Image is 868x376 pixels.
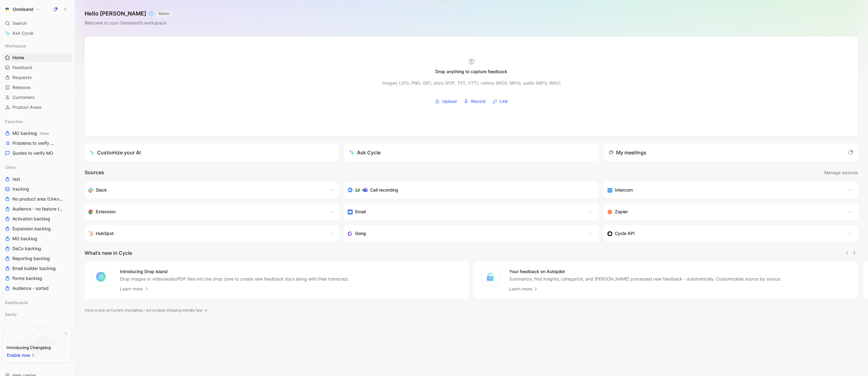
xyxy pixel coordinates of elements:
span: Quotes to verify MO [12,150,53,156]
div: Forward emails to your feedback inbox [348,208,582,215]
span: Requests [12,74,32,81]
span: Problems to verify MO [12,140,56,146]
img: bg-BLZuj68n.svg [8,328,66,360]
span: Releases [12,84,31,91]
h4: Your feedback on Autopilot [509,268,781,275]
a: Have a look at Cycle’s changelog – we’ve been shipping weirdly fast [85,307,207,313]
span: Workspace [5,43,26,49]
div: Images (JPG, PNG, GIF), docs (PDF, TXT, VTT), videos (MOV, MP4), audio (MP3, WAV) [382,79,561,87]
h1: Hello [PERSON_NAME] ❄️ [85,10,172,17]
button: Ask Cycle [344,144,598,161]
a: Feedback [2,63,72,72]
span: Manage sources [824,169,858,176]
div: Record & transcribe meetings from Zoom, Meet & Teams. [348,186,590,194]
span: Home [12,55,24,61]
a: Expansion backlog [2,224,72,233]
button: OmnisendOmnisend [2,5,42,14]
a: Ask Cycle [2,29,72,38]
button: Record [461,97,488,106]
a: Quotes to verify MO [2,148,72,158]
div: Introducing Changelog [7,344,51,351]
span: Upload [442,98,457,105]
a: Reporting backlog [2,254,72,263]
span: No product area (Unknowns) [12,196,64,202]
div: Sanity [2,310,72,321]
span: Forms backlog [12,275,42,281]
div: Favorites [2,117,72,126]
div: OthertesttrackingNo product area (Unknowns)Audience - no feature tagActivation backlogExpansion b... [2,163,72,293]
a: Home [2,53,72,62]
h3: Email [355,208,366,215]
span: test [12,176,20,182]
h3: Call recording [370,186,398,194]
p: Summarize, find insights, categorize, and [PERSON_NAME] processed new feedback - automatically. C... [509,276,781,282]
span: tracking [12,186,29,192]
h2: What’s new in Cycle [85,249,132,257]
div: Dashboards [2,298,72,309]
span: Other [5,164,16,170]
div: Sync customers & send feedback from custom sources. Get inspired by our favorite use case [607,230,842,237]
span: Customers [12,94,35,100]
a: DeCo backlog [2,244,72,253]
a: Problems to verify MO [2,139,72,148]
span: Audience - sorted [12,285,49,291]
span: Product Areas [12,104,42,110]
div: Ask Cycle [349,149,381,156]
button: MAKER [157,11,172,17]
span: Feedback [12,64,33,71]
h1: Omnisend [13,7,33,12]
a: Email builder backlog [2,264,72,273]
a: Customize your AI [85,144,339,161]
p: Drop images or video/audio/PDF files into the drop zone to create new feedback docs along with th... [120,276,349,282]
div: Sync your customers, send feedback and get updates in Intercom [607,186,842,194]
span: Email builder backlog [12,265,56,272]
span: Reporting backlog [12,255,50,262]
span: MO backlog [12,130,49,137]
div: Other [2,163,72,172]
div: Sync your customers, send feedback and get updates in Slack [88,186,323,194]
a: MO backlog [2,234,72,243]
span: Sanity [5,311,17,317]
a: Activation backlog [2,214,72,223]
div: Search [2,19,72,28]
a: Customers [2,93,72,102]
span: Activation backlog [12,216,50,222]
button: Upload [433,97,459,106]
span: Dashboards [5,299,28,306]
h3: HubSpot [96,230,114,237]
div: Sanity [2,310,72,319]
span: Enable now [7,352,31,359]
a: Learn more [509,285,538,293]
a: Audience - sorted [2,284,72,293]
img: Omnisend [4,6,10,12]
span: Other [40,131,49,136]
h3: Zapier [615,208,628,215]
div: Capture feedback from anywhere on the web [88,208,323,215]
span: Audience - no feature tag [12,206,63,212]
a: Forms backlog [2,274,72,283]
div: Customize your AI [90,149,141,156]
a: Learn more [120,285,149,293]
span: Ask Cycle [12,29,33,37]
a: MO backlogOther [2,129,72,138]
a: Audience - no feature tag [2,204,72,214]
span: Search [12,20,27,27]
span: Link [500,98,508,105]
span: Favorites [5,118,23,125]
div: Workspace [2,41,72,51]
h3: Cycle API [615,230,635,237]
h3: Intercom [615,186,633,194]
span: MO backlog [12,236,37,242]
div: Dashboards [2,298,72,307]
button: Link [490,97,510,106]
h3: Slack [96,186,107,194]
h2: Sources [85,169,104,177]
div: Welcome to your Omnisend’s workspace [85,19,172,27]
a: Releases [2,83,72,92]
button: Enable now [7,351,36,359]
span: Record [471,98,486,105]
button: Manage sources [824,169,858,177]
span: Expansion backlog [12,226,51,232]
h3: Gong [355,230,366,237]
div: Capture feedback from thousands of sources with Zapier (survey results, recordings, sheets, etc). [607,208,842,215]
